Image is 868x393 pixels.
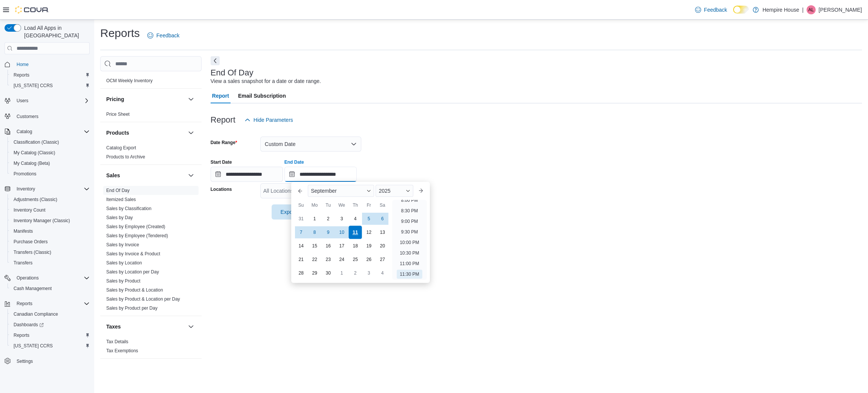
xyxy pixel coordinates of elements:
a: Reports [11,331,32,340]
h3: Pricing [106,95,124,103]
span: Report [212,88,229,103]
button: Adjustments (Classic) [8,194,93,205]
button: Sales [186,171,196,180]
button: Pricing [106,95,185,103]
a: Classification (Classic) [11,138,62,147]
nav: Complex example [5,56,90,386]
span: Inventory Count [14,207,46,213]
a: My Catalog (Beta) [11,159,53,168]
span: Washington CCRS [11,341,90,350]
div: day-18 [349,240,361,252]
span: Inventory Manager (Classic) [11,216,90,225]
button: Inventory [2,184,93,194]
li: 11:00 PM [397,259,422,268]
h3: Taxes [106,323,121,330]
span: Settings [14,356,90,366]
div: day-16 [322,240,334,252]
h3: Report [211,115,235,124]
button: Next month [415,185,427,197]
div: OCM [100,76,202,88]
span: Operations [14,273,90,282]
a: Sales by Location per Day [106,269,159,275]
button: Operations [14,273,42,282]
div: day-2 [322,213,334,225]
span: Classification (Classic) [14,139,59,145]
span: Inventory [14,184,90,193]
div: day-4 [376,267,388,279]
div: Sa [376,199,388,211]
div: day-10 [336,226,348,238]
a: [US_STATE] CCRS [11,81,56,90]
div: day-12 [363,226,375,238]
div: day-19 [363,240,375,252]
span: Dashboards [14,322,44,328]
a: [US_STATE] CCRS [11,341,56,350]
h1: Reports [100,26,140,41]
span: Customers [17,114,38,120]
span: Users [14,96,90,105]
button: Inventory Manager (Classic) [8,215,93,226]
a: Sales by Location [106,260,142,266]
a: Sales by Employee (Tendered) [106,233,168,238]
span: Sales by Location [106,260,142,266]
span: Reports [14,299,90,308]
div: Button. Open the month selector. September is currently selected. [308,185,374,197]
div: day-7 [295,226,307,238]
button: Sales [106,172,185,179]
span: Export [276,204,309,220]
span: Sales by Product & Location [106,287,163,293]
div: day-11 [349,226,362,239]
div: day-3 [336,213,348,225]
button: Users [2,95,93,106]
a: Sales by Invoice [106,242,139,247]
p: [PERSON_NAME] [819,5,862,14]
a: Itemized Sales [106,197,136,202]
button: Manifests [8,226,93,236]
span: Canadian Compliance [11,310,90,319]
h3: End Of Day [211,68,254,77]
button: Custom Date [260,137,361,152]
div: day-6 [376,213,388,225]
span: [US_STATE] CCRS [14,83,53,89]
div: day-15 [309,240,321,252]
a: End Of Day [106,188,130,193]
a: Customers [14,112,41,121]
div: day-20 [376,240,388,252]
input: Press the down key to open a popover containing a calendar. [211,167,283,182]
span: 2025 [379,188,390,194]
li: 9:00 PM [398,217,421,226]
div: Taxes [100,337,202,358]
a: OCM Weekly Inventory [106,78,153,83]
ul: Time [392,200,426,280]
span: Cash Management [14,286,52,292]
div: day-14 [295,240,307,252]
span: Transfers [11,258,90,267]
div: day-28 [295,267,307,279]
a: Adjustments (Classic) [11,195,60,204]
a: Tax Exemptions [106,348,138,353]
li: 11:30 PM [397,270,422,279]
a: Products to Archive [106,154,145,160]
span: Transfers (Classic) [14,249,51,255]
button: My Catalog (Classic) [8,147,93,158]
span: Sales by Classification [106,206,151,212]
button: Reports [8,70,93,80]
button: Export [272,204,314,220]
div: day-1 [336,267,348,279]
span: Washington CCRS [11,81,90,90]
span: Promotions [14,171,37,177]
label: Date Range [211,140,237,146]
button: Transfers [8,258,93,268]
span: Home [17,61,29,68]
span: Tax Details [106,339,128,345]
div: day-8 [309,226,321,238]
a: Sales by Day [106,215,133,220]
div: Pricing [100,110,202,122]
span: Tax Exemptions [106,348,138,354]
div: day-27 [376,253,388,266]
button: My Catalog (Beta) [8,158,93,169]
span: Sales by Product [106,278,141,284]
a: Price Sheet [106,112,130,117]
